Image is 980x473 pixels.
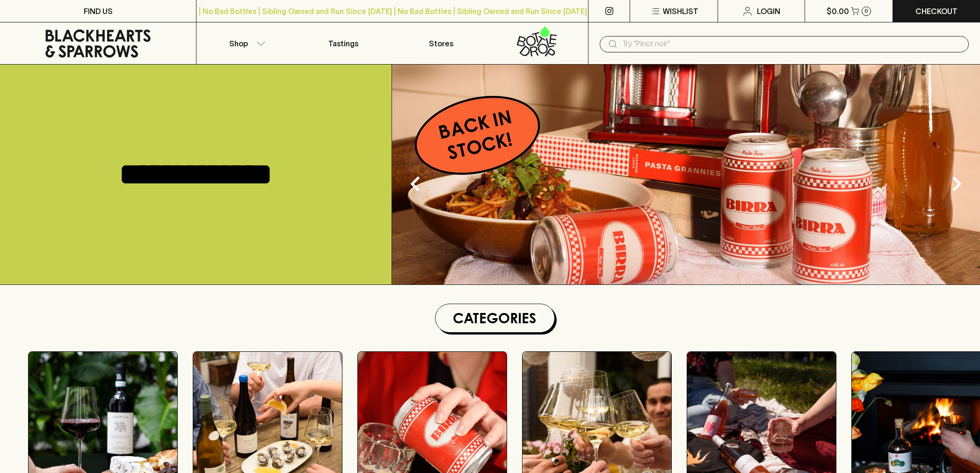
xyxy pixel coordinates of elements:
p: Stores [429,38,453,49]
a: Tastings [294,22,392,64]
p: 0 [864,8,868,14]
p: Wishlist [663,6,698,17]
p: Shop [229,38,248,49]
p: Tastings [328,38,358,49]
p: Login [757,6,780,17]
a: Stores [392,22,490,64]
button: Previous [397,165,434,203]
p: $0.00 [827,6,849,17]
h1: Categories [439,308,551,328]
img: optimise [392,65,980,284]
p: FIND US [84,6,113,17]
input: Try "Pinot noir" [622,36,961,51]
button: Next [938,165,975,203]
p: Checkout [915,6,958,17]
button: Shop [196,22,294,64]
